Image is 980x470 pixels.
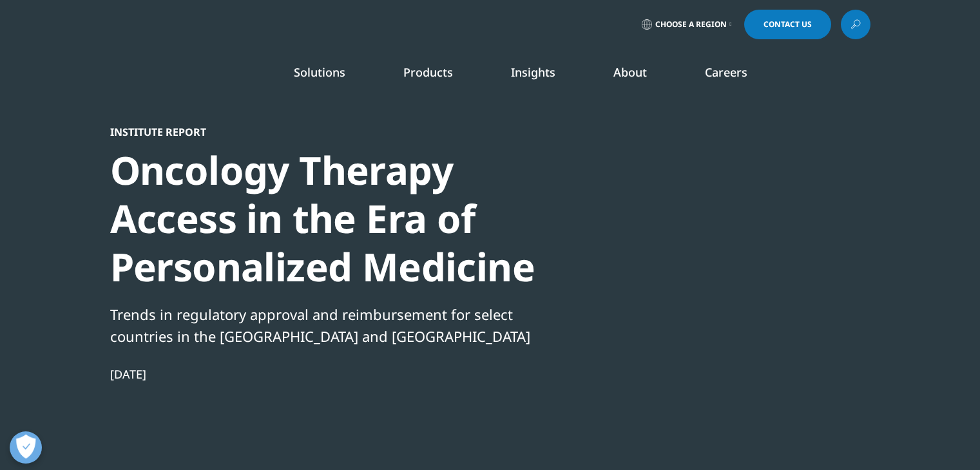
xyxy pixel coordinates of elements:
[10,431,42,464] button: Open Preferences
[655,19,727,30] span: Choose a Region
[218,45,870,106] nav: Primary
[613,64,647,80] a: About
[110,126,552,138] div: Institute Report
[744,10,831,39] a: Contact Us
[294,64,345,80] a: Solutions
[705,64,747,80] a: Careers
[403,64,453,80] a: Products
[511,64,555,80] a: Insights
[764,21,812,28] span: Contact Us
[110,146,552,291] div: Oncology Therapy Access in the Era of Personalized Medicine
[110,366,552,382] div: [DATE]
[110,303,552,347] div: Trends in regulatory approval and reimbursement for select countries in the [GEOGRAPHIC_DATA] and...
